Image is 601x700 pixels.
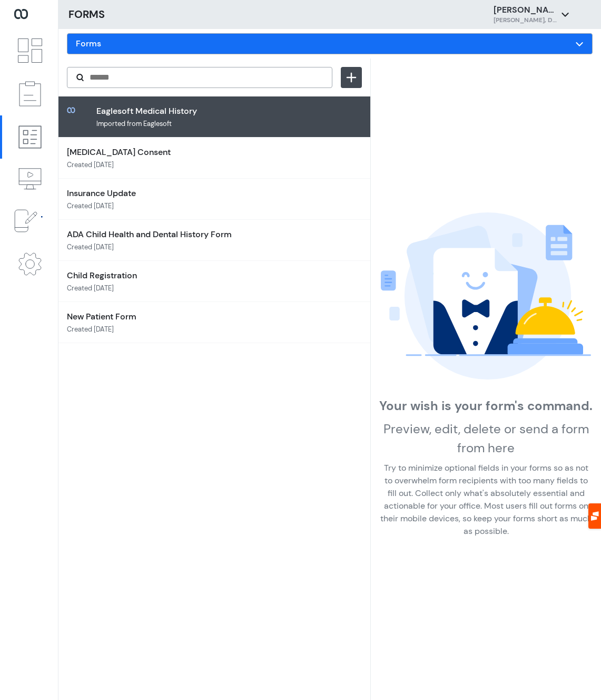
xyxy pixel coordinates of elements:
p: New Patient Form [67,310,332,323]
p: Insurance Update [67,187,332,200]
span: Created [DATE] [67,203,114,210]
span: Created [DATE] [67,326,114,333]
p: Try to minimize optional fields in your forms so as not to overwhelm form recipients with too man... [379,462,593,538]
h3: FORMS [68,6,105,23]
span: Created [DATE] [67,162,114,169]
p: Eaglesoft Medical History [96,105,205,118]
span: Created [DATE] [67,285,114,292]
p: Preview, edit, delete or send a form from here [379,420,593,458]
p: [PERSON_NAME] [494,4,557,16]
img: No forms selected [381,212,592,380]
h2: Your wish is your form's command. [379,396,593,415]
h6: [PERSON_NAME], DDS, P.C. [494,16,557,25]
span: Imported from Eaglesoft [96,121,172,128]
p: Child Registration [67,269,332,282]
p: [MEDICAL_DATA] Consent [67,146,332,159]
p: ADA Child Health and Dental History Form [67,228,332,241]
input: Search [88,71,323,84]
span: Created [DATE] [67,244,114,251]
